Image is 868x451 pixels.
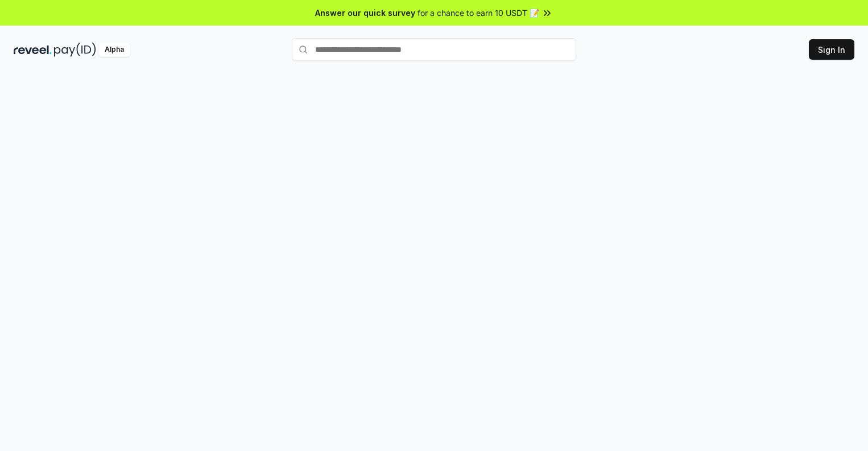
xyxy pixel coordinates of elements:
[418,7,539,19] span: for a chance to earn 10 USDT 📝
[54,43,96,57] img: pay_id
[809,39,854,60] button: Sign In
[315,7,415,19] span: Answer our quick survey
[98,43,130,57] div: Alpha
[14,43,52,57] img: reveel_dark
